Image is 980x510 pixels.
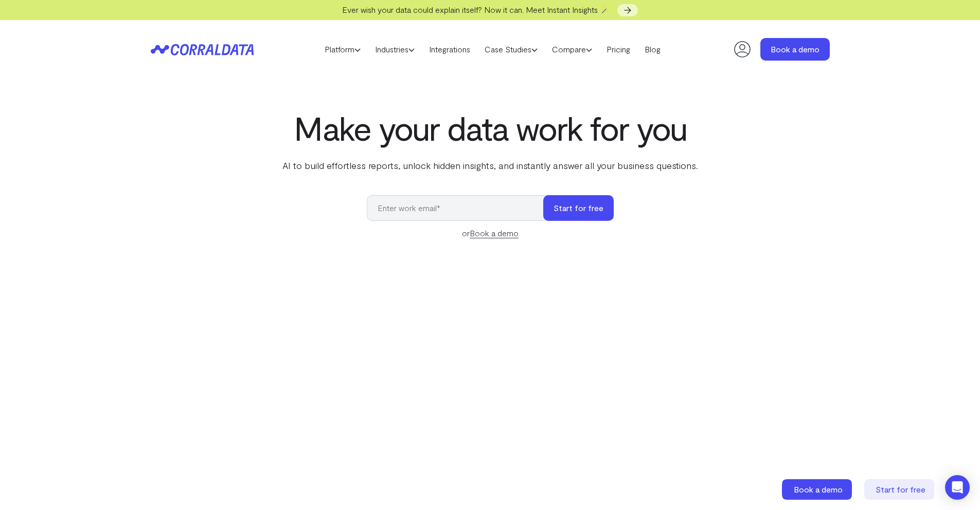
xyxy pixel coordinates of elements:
a: Compare [545,42,599,57]
div: or [367,227,614,239]
h1: Make your data work for you [280,109,700,146]
div: Open Intercom Messenger [945,475,970,500]
a: Start for free [864,479,936,500]
span: Book a demo [794,484,843,494]
button: Start for free [543,195,614,221]
a: Case Studies [477,42,545,57]
a: Book a demo [470,228,519,238]
p: AI to build effortless reports, unlock hidden insights, and instantly answer all your business qu... [280,159,700,172]
a: Book a demo [782,479,854,500]
a: Blog [637,42,668,57]
input: Enter work email* [367,195,554,221]
a: Integrations [422,42,477,57]
span: Start for free [876,484,925,494]
a: Industries [368,42,422,57]
span: Ever wish your data could explain itself? Now it can. Meet Instant Insights 🪄 [342,5,610,14]
a: Platform [317,42,368,57]
a: Pricing [599,42,637,57]
a: Book a demo [760,38,830,61]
